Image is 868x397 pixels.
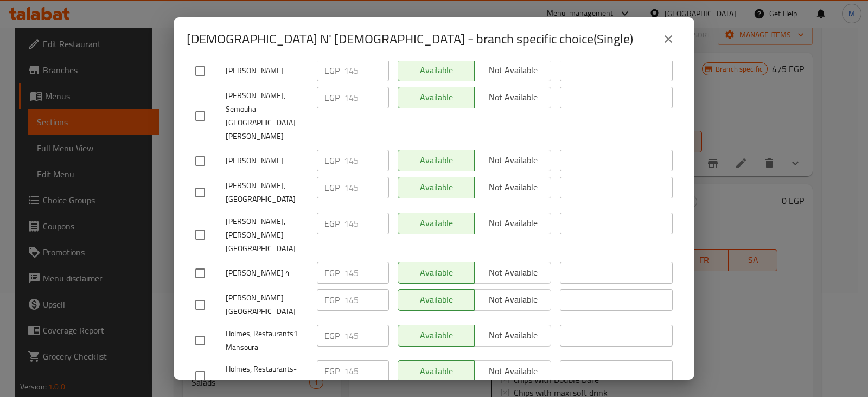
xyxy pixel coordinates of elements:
input: Please enter price [344,177,389,198]
span: [PERSON_NAME], [GEOGRAPHIC_DATA] [226,179,308,206]
span: Holmes, Restaurants1 Mansoura [226,327,308,354]
input: Please enter price [344,289,389,311]
input: Please enter price [344,213,389,234]
span: [PERSON_NAME] [226,154,308,168]
span: [PERSON_NAME] [226,64,308,78]
p: EGP [324,64,340,77]
span: Holmes, Restaurants-Tanta [226,362,308,389]
p: EGP [324,293,340,306]
input: Please enter price [344,150,389,171]
p: EGP [324,217,340,230]
input: Please enter price [344,262,389,284]
p: EGP [324,181,340,194]
span: [PERSON_NAME], [PERSON_NAME][GEOGRAPHIC_DATA] [226,215,308,255]
span: [PERSON_NAME] 4 [226,266,308,280]
h2: [DEMOGRAPHIC_DATA] N' [DEMOGRAPHIC_DATA] - branch specific choice(Single) [187,30,633,48]
p: EGP [324,91,340,104]
span: [PERSON_NAME][GEOGRAPHIC_DATA] [226,291,308,318]
span: [PERSON_NAME], Semouha - [GEOGRAPHIC_DATA][PERSON_NAME] [226,89,308,143]
p: EGP [324,266,340,279]
input: Please enter price [344,360,389,382]
input: Please enter price [344,60,389,81]
button: close [655,26,681,52]
input: Please enter price [344,87,389,108]
p: EGP [324,154,340,167]
input: Please enter price [344,325,389,347]
p: EGP [324,364,340,377]
p: EGP [324,329,340,342]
